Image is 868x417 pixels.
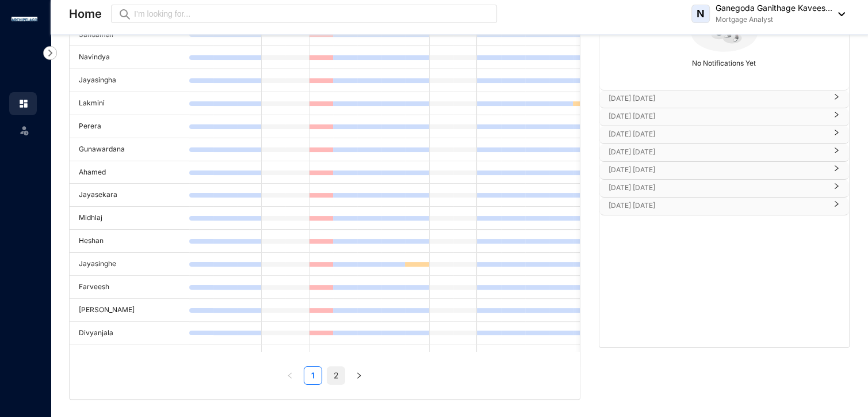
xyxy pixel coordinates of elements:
p: [DATE] [DATE] [609,93,826,104]
span: right [833,116,840,118]
p: Home [69,6,102,22]
li: Home [9,92,37,115]
p: No Notifications Yet [603,54,846,69]
img: dropdown-black.8e83cc76930a90b1a4fdb6d089b7bf3a.svg [832,12,845,16]
span: left [286,372,293,379]
td: Jayasinghe [70,253,189,276]
div: [DATE] [DATE] [599,108,849,126]
img: leave-unselected.2934df6273408c3f84d9.svg [18,124,30,136]
p: [DATE] [DATE] [609,200,826,211]
td: Midhlaj [70,207,189,230]
div: [DATE] [DATE] [599,144,849,161]
p: Ganegoda Ganithage Kavees... [716,2,832,14]
span: right [833,134,840,136]
td: Sandamali [70,24,189,47]
td: Yathursha [70,344,189,367]
p: [DATE] [DATE] [609,182,826,194]
button: right [350,366,368,385]
span: right [833,187,840,189]
button: left [281,366,299,385]
li: 2 [327,366,345,385]
td: Perera [70,115,189,138]
img: logo [12,17,37,21]
input: I’m looking for... [134,7,490,20]
div: [DATE] [DATE] [599,198,849,215]
td: Gunawardana [70,138,189,161]
td: Ahamed [70,161,189,184]
p: [DATE] [DATE] [609,164,826,176]
li: 1 [304,366,322,385]
td: Jayasingha [70,69,189,92]
div: [DATE] [DATE] [599,90,849,108]
div: [DATE] [DATE] [599,162,849,179]
a: 1 [304,367,322,384]
span: right [833,205,840,207]
li: Previous Page [281,366,299,385]
a: 2 [327,367,345,384]
p: Mortgage Analyst [716,14,832,25]
p: [DATE] [DATE] [609,111,826,122]
p: [DATE] [DATE] [609,146,826,158]
span: N [697,9,705,19]
span: right [833,151,840,154]
img: home.c6720e0a13eba0172344.svg [18,98,29,109]
td: Lakmini [70,92,189,115]
li: Next Page [350,366,368,385]
span: right [833,98,840,100]
td: [PERSON_NAME] [70,299,189,322]
td: Navindya [70,46,189,69]
td: Heshan [70,230,189,253]
div: [DATE] [DATE] [599,180,849,197]
span: right [355,372,362,379]
span: right [833,169,840,172]
td: Farveesh [70,276,189,299]
div: [DATE] [DATE] [599,126,849,143]
td: Divyanjala [70,322,189,345]
td: Jayasekara [70,184,189,207]
img: nav-icon-right.af6afadce00d159da59955279c43614e.svg [43,46,57,60]
p: [DATE] [DATE] [609,128,826,140]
